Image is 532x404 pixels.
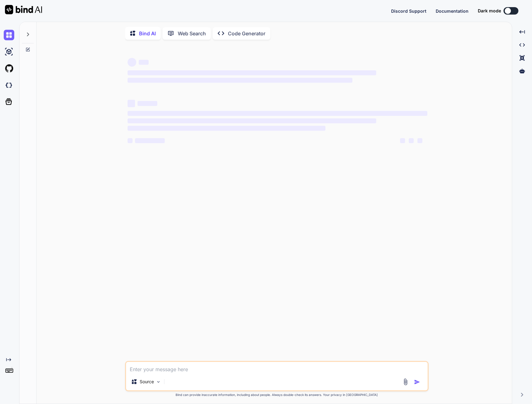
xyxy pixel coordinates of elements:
span: ‌ [128,78,352,83]
img: Bind AI [5,5,42,14]
img: chat [4,30,14,40]
span: ‌ [128,70,376,75]
p: Web Search [178,30,206,37]
span: ‌ [128,126,325,131]
img: ai-studio [4,46,14,57]
p: Bind can provide inaccurate information, including about people. Always double-check its answers.... [125,393,429,397]
img: attachment [402,378,409,385]
span: ‌ [135,138,165,143]
button: Discord Support [391,8,426,14]
span: ‌ [128,138,133,143]
span: ‌ [400,138,405,143]
span: ‌ [128,118,376,123]
span: Dark mode [478,8,501,14]
span: ‌ [137,101,157,106]
span: ‌ [128,100,135,107]
button: Documentation [436,8,469,14]
img: darkCloudIdeIcon [4,80,14,90]
span: ‌ [409,138,414,143]
span: ‌ [128,58,136,67]
span: Documentation [436,8,469,14]
img: icon [414,379,420,385]
span: ‌ [139,60,149,65]
img: Pick Models [156,379,161,384]
p: Source [140,379,154,385]
p: Bind AI [139,30,156,37]
img: githubLight [4,63,14,74]
span: ‌ [417,138,422,143]
p: Code Generator [228,30,265,37]
span: Discord Support [391,8,426,14]
span: ‌ [128,111,427,116]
